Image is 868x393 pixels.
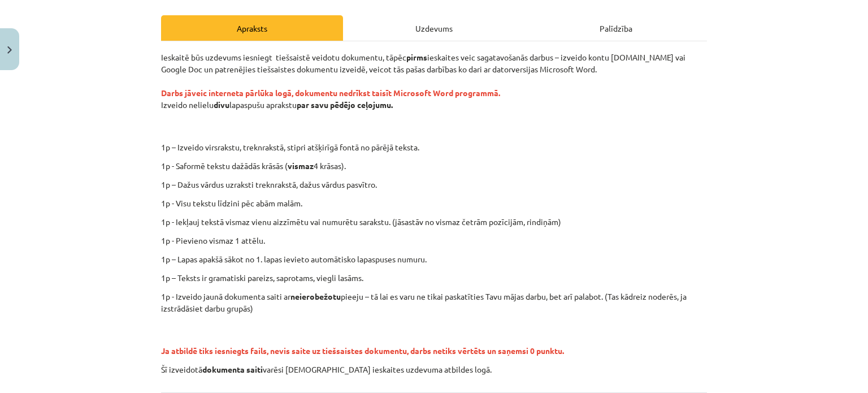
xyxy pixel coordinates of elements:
div: Palīdzība [525,15,707,41]
div: Uzdevums [343,15,525,41]
span: Ja atbildē tiks iesniegts fails, nevis saite uz tiešsaistes dokumentu, darbs netiks vērtēts un sa... [161,346,564,356]
strong: pirms [406,52,427,62]
div: Apraksts [161,15,343,41]
img: icon-close-lesson-0947bae3869378f0d4975bcd49f059093ad1ed9edebbc8119c70593378902aed.svg [7,46,12,54]
p: 1p - Pievieno vismaz 1 attēlu. [161,235,707,247]
strong: par savu pēdējo ceļojumu. [297,100,393,110]
p: 1p - Izveido jaunā dokumenta saiti ar pieeju – tā lai es varu ne tikai paskatīties Tavu mājas dar... [161,291,707,314]
strong: divu [214,100,229,110]
strong: vismaz [288,161,314,171]
p: 1p – Dažus vārdus uzraksti treknrakstā, dažus vārdus pasvītro. [161,179,707,191]
p: Ieskaitē būs uzdevums iesniegt tiešsaistē veidotu dokumentu, tāpēc ieskaites veic sagatavošanās d... [161,51,707,135]
strong: dokumenta saiti [202,364,263,374]
p: 1p – Izveido virsrakstu, treknrakstā, stipri atšķirīgā fontā no pārējā teksta. [225,141,718,153]
p: Šī izveidotā varēsi [DEMOGRAPHIC_DATA] ieskaites uzdevuma atbildes logā. [161,364,707,375]
p: 1p - Iekļauj tekstā vismaz vienu aizzīmētu vai numurētu sarakstu. (jāsastāv no vismaz četrām pozī... [161,216,707,228]
p: 1p – Lapas apakšā sākot no 1. lapas ievieto automātisko lapaspuses numuru. [161,253,707,265]
p: 1p - Visu tekstu līdzini pēc abām malām. [161,197,707,209]
strong: Darbs jāveic interneta pārlūka logā, dokumentu nedrīkst taisīt Microsoft Word programmā. [161,88,500,98]
p: 1p - Saformē tekstu dažādās krāsās ( 4 krāsas). [161,160,707,172]
strong: neierobežotu [290,291,341,301]
p: 1p – Teksts ir gramatiski pareizs, saprotams, viegli lasāms. [161,272,707,284]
